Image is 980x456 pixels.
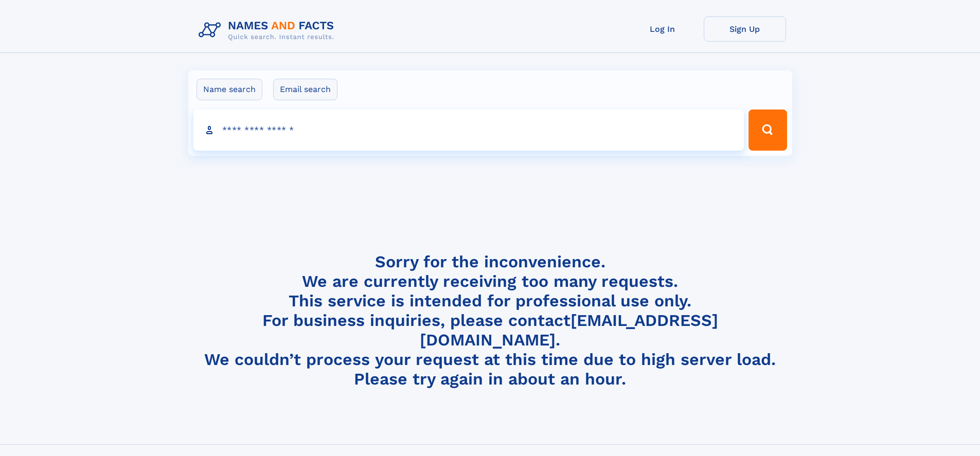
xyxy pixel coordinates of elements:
[749,110,787,151] button: Search Button
[193,110,744,151] input: search input
[194,16,343,44] img: Logo Names and Facts
[273,79,337,100] label: Email search
[621,16,704,42] a: Log In
[197,79,262,100] label: Name search
[704,16,786,42] a: Sign Up
[420,311,718,350] a: [EMAIL_ADDRESS][DOMAIN_NAME]
[194,252,786,389] h4: Sorry for the inconvenience. We are currently receiving too many requests. This service is intend...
